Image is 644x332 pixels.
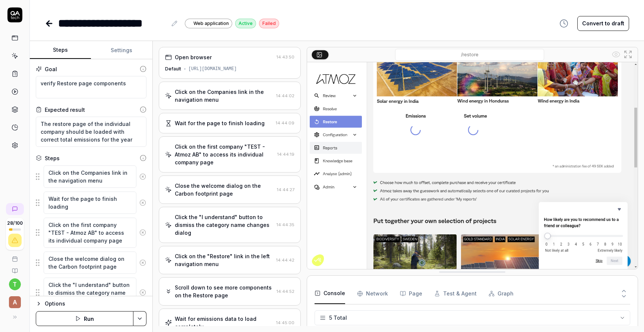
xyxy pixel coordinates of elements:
[175,284,274,299] div: Scroll down to see more components on the Restore page
[165,66,181,72] div: Default
[45,106,85,114] div: Expected result
[3,250,26,262] a: Book a call with us
[276,120,294,126] time: 14:44:09
[175,53,212,61] div: Open browser
[489,283,514,304] button: Graph
[434,283,477,304] button: Test & Agent
[175,88,273,104] div: Click on the Companies link in the navigation menu
[276,93,294,98] time: 14:44:02
[36,251,146,274] div: Suggestions
[277,152,294,157] time: 14:44:19
[36,191,146,214] div: Suggestions
[175,143,274,166] div: Click on the first company "TEST - Atmoz AB" to access its individual company page
[610,48,622,60] button: Show all interative elements
[91,41,152,59] button: Settings
[277,222,294,227] time: 14:44:35
[45,65,57,73] div: Goal
[136,285,149,300] button: Remove step
[136,195,149,210] button: Remove step
[175,182,274,197] div: Close the welcome dialog on the Carbon footprint page
[3,262,26,274] a: Documentation
[36,277,146,308] div: Suggestions
[276,320,294,325] time: 14:45:00
[235,19,256,28] div: Active
[276,257,294,263] time: 14:44:42
[277,289,294,294] time: 14:44:52
[30,41,91,59] button: Steps
[175,252,273,268] div: Click on the "Restore" link in the left navigation menu
[36,217,146,248] div: Suggestions
[136,225,149,240] button: Remove step
[136,255,149,270] button: Remove step
[400,283,422,304] button: Page
[9,296,21,308] span: A
[577,16,629,31] button: Convert to draft
[6,203,24,215] a: New conversation
[36,311,133,326] button: Run
[277,187,294,192] time: 14:44:27
[175,119,265,127] div: Wait for the page to finish loading
[357,283,388,304] button: Network
[136,169,149,184] button: Remove step
[9,278,21,290] button: t
[193,20,229,27] span: Web application
[555,16,573,31] button: View version history
[36,165,146,188] div: Suggestions
[7,221,23,225] span: 28 / 100
[3,290,26,310] button: A
[277,54,294,60] time: 14:43:50
[622,48,634,60] button: Open in full screen
[175,213,274,237] div: Click the "I understand" button to dismiss the category name changes dialog
[175,315,273,331] div: Wait for emissions data to load completely
[36,299,146,308] button: Options
[45,299,146,308] div: Options
[45,154,60,162] div: Steps
[307,62,638,269] img: Screenshot
[189,66,237,72] div: [URL][DOMAIN_NAME]
[259,19,279,28] div: Failed
[315,283,345,304] button: Console
[185,18,232,28] a: Web application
